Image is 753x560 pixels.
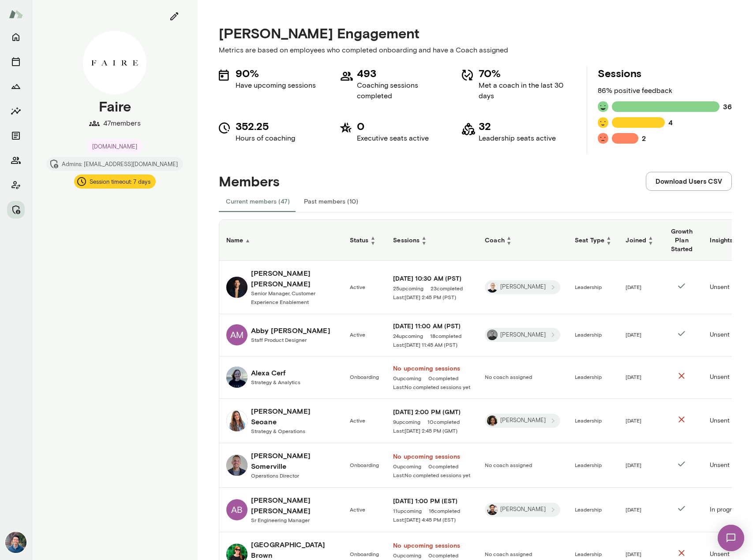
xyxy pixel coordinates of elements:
[428,463,458,470] span: 0 completed
[236,66,316,80] h5: 90%
[393,332,423,339] a: 24upcoming
[393,541,471,550] a: No upcoming sessions
[393,471,471,478] a: Last:No completed sessions yet
[236,133,295,144] p: Hours of coaching
[226,495,336,525] a: AB[PERSON_NAME] [PERSON_NAME]Sr Engineering Manager
[393,285,423,292] span: 25 upcoming
[56,160,183,169] span: Admins: [EMAIL_ADDRESS][DOMAIN_NAME]
[251,428,305,434] span: Strategy & Operations
[251,325,330,336] h6: Abby [PERSON_NAME]
[485,503,560,517] div: Albert Villarde[PERSON_NAME]
[393,375,421,382] span: 0 upcoming
[495,331,551,339] span: [PERSON_NAME]
[393,293,456,300] span: Last: [DATE] 2:45 PM (PST)
[393,497,471,505] a: [DATE] 1:00 PM (EST)
[393,418,420,425] span: 9 upcoming
[506,240,512,245] span: ▼
[226,499,247,520] div: AB
[421,240,427,245] span: ▼
[485,414,560,428] div: Cheryl Mills[PERSON_NAME]
[226,406,336,436] a: Ana Seoane[PERSON_NAME] SeoaneStrategy & Operations
[393,364,471,373] a: No upcoming sessions
[393,452,471,461] h6: No upcoming sessions
[626,331,641,337] span: [DATE]
[226,324,247,345] div: AM
[485,374,532,380] span: No coach assigned
[393,463,421,470] a: 0upcoming
[357,119,429,133] h5: 0
[598,101,608,112] img: feedback icon
[487,415,498,426] img: Cheryl Mills
[487,330,498,340] img: Dane Howard
[251,517,310,523] span: Sr Engineering Manager
[87,142,142,151] span: [DOMAIN_NAME]
[7,28,25,46] button: Home
[393,552,421,559] span: 0 upcoming
[626,506,641,512] span: [DATE]
[251,268,336,289] h6: [PERSON_NAME] [PERSON_NAME]
[357,80,454,101] p: Coaching sessions completed
[575,284,602,290] span: Leadership
[598,66,732,80] h5: Sessions
[84,178,156,186] span: Session timeout: 7 days
[495,283,551,291] span: [PERSON_NAME]
[428,552,458,559] span: 0 completed
[723,101,732,112] h6: 36
[668,117,673,128] h6: 4
[428,552,458,559] a: 0completed
[236,80,316,91] p: Have upcoming sessions
[350,374,379,380] span: Onboarding
[393,332,423,339] span: 24 upcoming
[598,133,608,144] img: feedback icon
[350,331,365,337] span: Active
[485,462,532,468] span: No coach assigned
[226,324,336,345] a: AMAbby [PERSON_NAME]Staff Product Designer
[165,7,184,26] button: edit
[393,285,423,292] a: 25upcoming
[626,235,653,245] h6: Joined
[393,471,470,478] span: Last: No completed sessions yet
[646,172,732,190] button: Download Users CSV
[226,455,247,476] img: Andrew Somerville
[226,450,336,480] a: Andrew Somerville[PERSON_NAME] SomervilleOperations Director
[236,119,295,133] h5: 352.25
[371,235,376,240] span: ▲
[495,505,551,514] span: [PERSON_NAME]
[485,328,560,342] div: Dane Howard[PERSON_NAME]
[430,332,461,339] span: 18 completed
[575,331,602,337] span: Leadership
[7,176,25,194] button: Client app
[350,462,379,468] span: Onboarding
[251,337,307,343] span: Staff Product Designer
[350,235,379,245] h6: Status
[429,507,460,514] span: 16 completed
[393,341,471,348] a: Last:[DATE] 11:45 AM (PST)
[487,504,498,515] img: Albert Villarde
[428,463,458,470] a: 0completed
[485,551,532,557] span: No coach assigned
[575,462,602,468] span: Leadership
[431,285,463,292] span: 23 completed
[357,133,429,144] p: Executive seats active
[431,285,463,292] a: 23completed
[219,191,297,212] button: Current members (47)
[575,417,602,423] span: Leadership
[226,410,247,431] img: Ana Seoane
[421,235,427,240] span: ▲
[506,235,512,240] span: ▲
[428,375,458,382] a: 0completed
[479,119,556,133] h5: 32
[495,416,551,425] span: [PERSON_NAME]
[371,240,376,245] span: ▼
[226,277,247,298] img: Aaron MacDonald
[598,85,732,96] p: 86 % positive feedback
[393,408,471,416] a: [DATE] 2:00 PM (GMT)
[606,240,611,245] span: ▼
[7,127,25,145] button: Documents
[5,532,26,553] img: Alex Yu
[393,341,457,348] span: Last: [DATE] 11:45 AM (PST)
[219,173,280,189] h4: Members
[7,102,25,120] button: Insights
[393,507,422,514] span: 11 upcoming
